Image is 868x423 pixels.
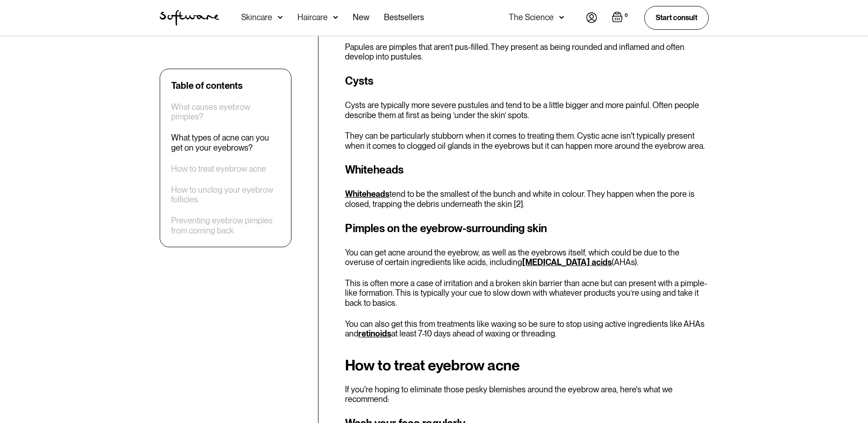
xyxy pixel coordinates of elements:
[171,80,243,91] div: Table of contents
[171,133,280,153] a: What types of acne can you get on your eyebrows?
[345,189,389,199] a: Whiteheads
[345,357,709,374] h2: How to treat eyebrow acne
[171,102,280,122] a: What causes eyebrow pimples?
[345,162,709,178] h3: Whiteheads
[509,13,554,22] div: The Science
[333,13,338,22] img: arrow down
[345,189,709,209] p: tend to be the smallest of the bunch and white in colour. They happen when the pore is closed, tr...
[171,216,280,236] a: Preventing eyebrow pimples from coming back
[345,220,709,237] h3: Pimples on the eyebrow-surrounding skin
[297,13,328,22] div: Haircare
[278,13,283,22] img: arrow down
[345,42,709,62] p: Papules are pimples that aren’t pus-filled. They present as being rounded and inflamed and often ...
[171,185,280,205] a: How to unclog your eyebrow follicles
[345,319,709,339] p: You can also get this from treatments like waxing so be sure to stop using active ingredients lik...
[345,73,709,89] h3: Cysts
[522,257,612,267] a: [MEDICAL_DATA] acids
[358,329,391,338] a: retinoids
[345,131,709,151] p: They can be particularly stubborn when it comes to treating them. Cystic acne isn't typically pre...
[345,100,709,120] p: Cysts are typically more severe pustules and tend to be a little bigger and more painful. Often p...
[171,164,266,174] a: How to treat eyebrow acne
[623,11,630,20] div: 0
[160,10,219,26] img: Software Logo
[160,10,219,26] a: home
[345,248,709,267] p: You can get acne around the eyebrow, as well as the eyebrows itself, which could be due to the ov...
[612,11,630,24] a: Open empty cart
[241,13,272,22] div: Skincare
[559,13,564,22] img: arrow down
[345,278,709,308] p: This is often more a case of irritation and a broken skin barrier than acne but can present with ...
[644,6,709,29] a: Start consult
[345,385,709,404] p: If you're hoping to eliminate those pesky blemishes around the eyebrow area, here's what we recom...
